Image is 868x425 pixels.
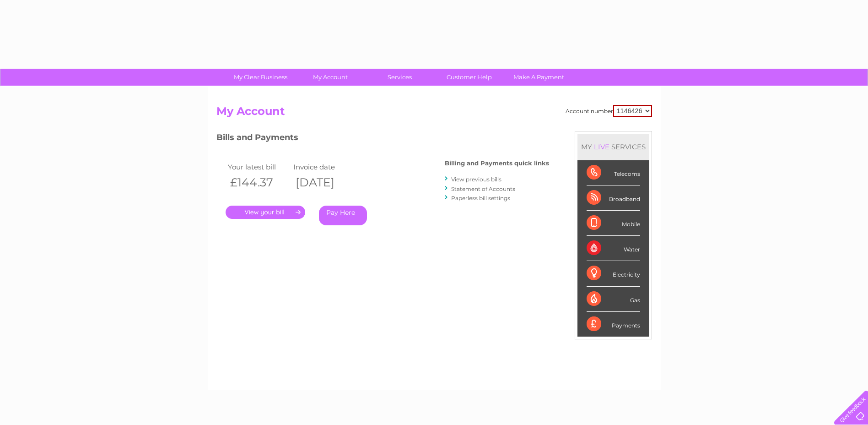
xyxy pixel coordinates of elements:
[362,69,437,86] a: Services
[226,173,291,192] th: £144.37
[319,206,367,225] a: Pay Here
[577,134,649,160] div: MY SERVICES
[592,142,611,151] div: LIVE
[451,176,501,183] a: View previous bills
[291,173,357,192] th: [DATE]
[451,185,515,192] a: Statement of Accounts
[216,105,652,122] h2: My Account
[223,69,298,86] a: My Clear Business
[226,161,291,173] td: Your latest bill
[587,312,640,337] div: Payments
[587,261,640,286] div: Electricity
[587,160,640,185] div: Telecoms
[226,206,305,219] a: .
[587,236,640,261] div: Water
[566,105,652,117] div: Account number
[445,160,549,167] h4: Billing and Payments quick links
[431,69,507,86] a: Customer Help
[587,287,640,312] div: Gas
[291,161,357,173] td: Invoice date
[587,185,640,211] div: Broadband
[587,211,640,236] div: Mobile
[451,195,510,202] a: Paperless bill settings
[501,69,577,86] a: Make A Payment
[292,69,368,86] a: My Account
[216,131,549,147] h3: Bills and Payments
